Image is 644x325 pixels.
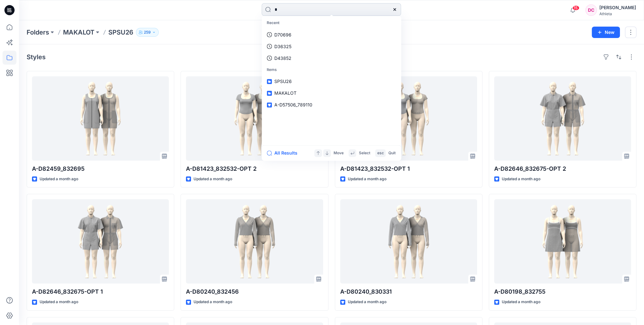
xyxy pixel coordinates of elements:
a: A-D82459_832695 [32,76,169,161]
a: MAKALOT [263,87,400,99]
a: SPSU26 [263,76,400,87]
div: DC [585,4,597,16]
p: A-D82646_832675-OPT 1 [32,287,169,296]
a: A-D80198_832755 [494,199,631,284]
a: D36325 [263,41,400,52]
a: A-D80240_832456 [186,199,323,284]
a: MAKALOT [63,28,94,37]
p: D70696 [274,31,291,38]
p: Items [263,64,400,76]
p: Updated a month ago [502,176,540,182]
p: Updated a month ago [194,299,232,305]
a: A-D82646_832675-OPT 2 [494,76,631,161]
a: D43852 [263,52,400,64]
span: A-D57506_789110 [274,102,312,108]
p: A-D82646_832675-OPT 2 [494,164,631,173]
p: D36325 [274,43,291,50]
p: Recent [263,17,400,29]
p: SPSU26 [108,28,133,37]
p: 259 [144,29,151,36]
p: A-D82459_832695 [32,164,169,173]
p: Select [359,150,370,156]
p: Updated a month ago [502,299,540,305]
span: SPSU26 [274,79,292,84]
button: New [592,27,620,38]
div: [PERSON_NAME] [599,4,636,11]
span: 15 [572,5,579,10]
p: Updated a month ago [348,299,386,305]
p: Quit [388,150,395,156]
a: D70696 [263,29,400,41]
p: A-D81423_832532-OPT 1 [340,164,477,173]
p: Updated a month ago [40,299,78,305]
p: Updated a month ago [40,176,78,182]
p: Move [333,150,343,156]
p: D43852 [274,55,291,61]
p: A-D80198_832755 [494,287,631,296]
p: A-D81423_832532-OPT 2 [186,164,323,173]
button: All Results [267,149,302,157]
a: A-D82646_832675-OPT 1 [32,199,169,284]
a: Folders [27,28,49,37]
a: A-D81423_832532-OPT 1 [340,76,477,161]
h4: Styles [27,53,46,61]
p: Updated a month ago [194,176,232,182]
a: A-D80240_830331 [340,199,477,284]
p: Updated a month ago [348,176,386,182]
p: A-D80240_830331 [340,287,477,296]
a: A-D57506_789110 [263,99,400,111]
button: 259 [136,28,159,37]
p: esc [377,150,384,156]
p: A-D80240_832456 [186,287,323,296]
a: A-D81423_832532-OPT 2 [186,76,323,161]
div: Athleta [599,11,636,16]
span: MAKALOT [274,91,296,96]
